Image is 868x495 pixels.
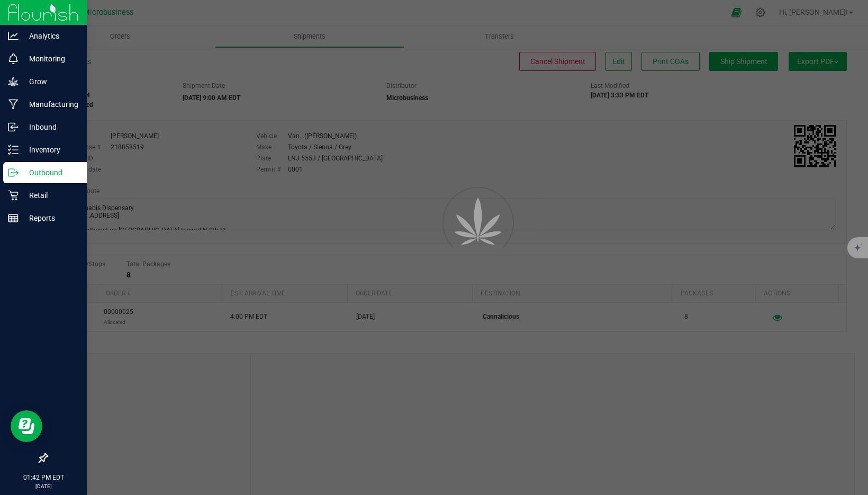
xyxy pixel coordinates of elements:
inline-svg: Analytics [8,31,19,41]
inline-svg: Monitoring [8,53,19,64]
inline-svg: Outbound [8,167,19,178]
p: Analytics [19,30,82,42]
p: Manufacturing [19,98,82,111]
p: Retail [19,189,82,202]
inline-svg: Retail [8,190,19,201]
inline-svg: Reports [8,213,19,223]
p: Inbound [19,121,82,133]
p: Monitoring [19,52,82,65]
inline-svg: Grow [8,76,19,87]
inline-svg: Inbound [8,122,19,132]
p: Inventory [19,143,82,156]
p: 01:42 PM EDT [5,473,82,482]
p: [DATE] [5,482,82,490]
inline-svg: Manufacturing [8,99,19,110]
p: Reports [19,212,82,224]
p: Outbound [19,166,82,179]
inline-svg: Inventory [8,145,19,155]
iframe: Resource center [11,410,42,442]
p: Grow [19,75,82,88]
